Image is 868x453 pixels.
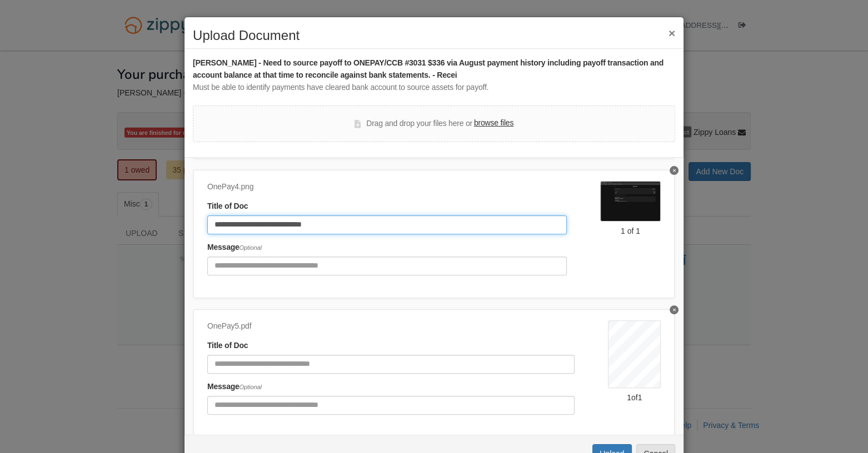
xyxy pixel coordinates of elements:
div: 1 of 1 [600,225,661,236]
div: Must be able to identify payments have cleared bank account to source assets for payoff. [193,82,675,94]
div: [PERSON_NAME] - Need to source payoff to ONEPAY/CCB #3031 $336 via August payment history includi... [193,57,675,82]
label: Title of Doc [207,340,248,352]
div: 1 of 1 [608,392,661,403]
button: Delete undefined [670,305,679,314]
input: Include any comments on this document [207,256,567,275]
button: × [669,27,675,39]
label: Message [207,241,262,254]
span: Optional [240,244,262,251]
div: OnePay4.png [207,181,567,193]
h2: Upload Document [193,28,675,43]
input: Include any comments on this document [207,396,575,415]
label: Message [207,381,262,393]
span: Optional [240,384,262,390]
div: OnePay5.pdf [207,320,575,333]
label: browse files [474,117,513,129]
div: Drag and drop your files here or [355,117,513,130]
label: Title of Doc [207,200,248,213]
input: Document Title [207,355,575,374]
img: OnePay4.png [600,181,661,222]
button: Delete OnePay account - Aug 19 payment [670,166,679,175]
input: Document Title [207,215,567,234]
